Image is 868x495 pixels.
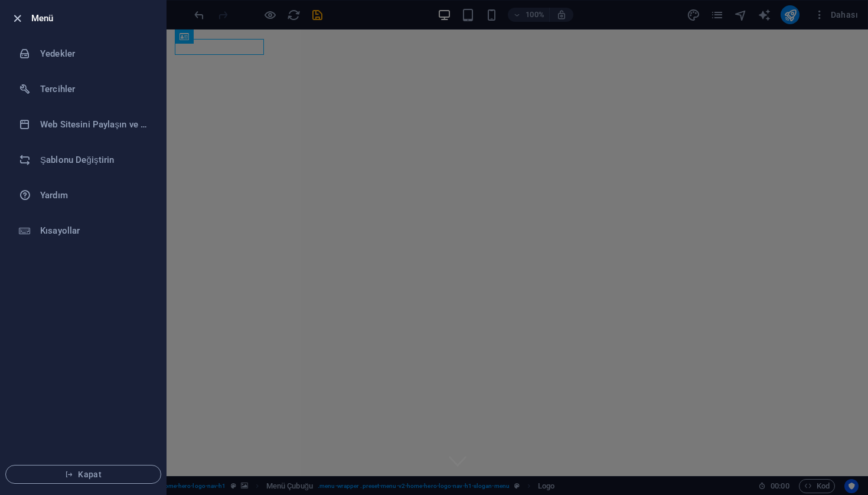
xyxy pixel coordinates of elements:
[15,470,151,479] span: Kapat
[40,117,149,132] h6: Web Sitesini Paylaşın ve [GEOGRAPHIC_DATA]
[5,465,161,484] button: Kapat
[1,178,166,213] a: Yardım
[31,11,156,25] h6: Menü
[40,47,149,61] h6: Yedekler
[40,224,149,238] h6: Kısayollar
[40,188,149,202] h6: Yardım
[40,153,149,167] h6: Şablonu Değiştirin
[40,82,149,96] h6: Tercihler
